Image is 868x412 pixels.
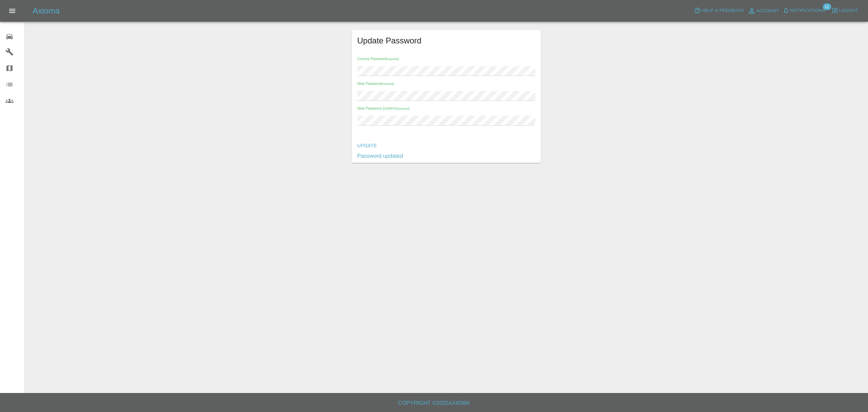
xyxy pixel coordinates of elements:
[692,5,746,16] button: Help & Feedback
[33,5,60,16] h5: Axioma
[746,5,781,16] a: Account
[397,107,409,110] small: (required)
[381,82,394,86] small: (required)
[781,5,827,16] button: Notifications
[357,81,394,86] span: New Password
[357,107,410,111] span: New Password (confirm)
[357,152,403,160] p: Password updated
[839,7,858,15] span: Logout
[790,7,825,15] span: Notifications
[357,57,399,61] span: Current Password
[386,58,399,61] small: (required)
[756,7,779,15] span: Account
[823,3,831,10] span: 11
[357,35,535,46] span: Update Password
[355,139,380,152] button: Update
[702,7,744,15] span: Help & Feedback
[830,5,860,16] button: Logout
[5,398,863,408] h6: Copyright © 2025 Axioma
[4,3,20,19] button: Open drawer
